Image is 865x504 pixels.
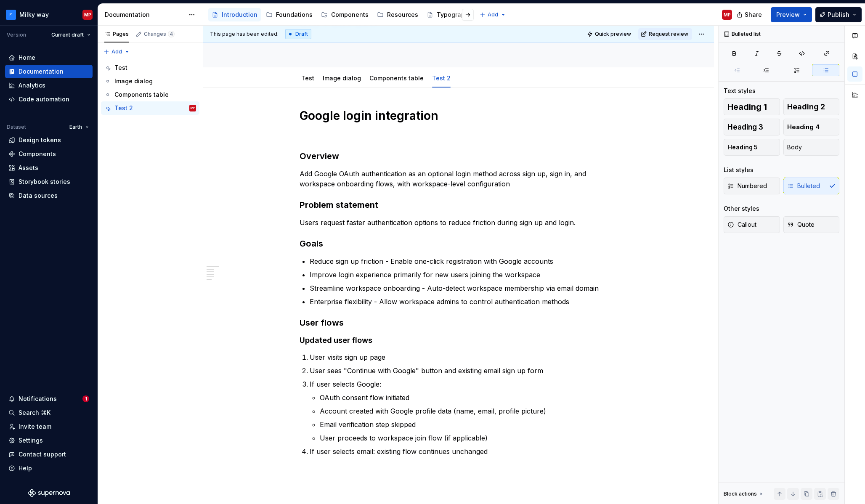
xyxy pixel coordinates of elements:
span: Publish [828,11,849,19]
button: Help [5,462,93,475]
a: Introduction [208,8,261,21]
span: This page has been edited. [210,31,279,37]
a: Settings [5,434,93,447]
div: Analytics [19,81,45,90]
div: MP [84,11,91,18]
div: Data sources [19,191,58,200]
span: Request review [649,31,688,37]
button: Numbered [724,178,780,194]
button: Add [477,9,509,21]
button: Body [783,139,840,156]
a: Foundations [263,8,316,21]
div: Components [19,150,56,158]
button: Preview [771,7,812,22]
button: Request review [638,28,692,40]
span: Preview [776,11,800,19]
span: Callout [727,220,756,229]
div: Version [7,32,26,38]
button: Publish [815,7,862,22]
button: Add [101,46,133,58]
div: Milky way [19,11,49,19]
span: Heading 1 [727,103,767,111]
span: Body [787,143,802,151]
div: Pages [104,31,129,37]
div: Typography [437,11,472,19]
div: Dataset [7,124,26,130]
span: Heading 5 [727,143,758,151]
a: Documentation [5,65,93,78]
p: OAuth consent flow initiated [320,393,618,403]
span: Heading 3 [727,123,763,131]
div: Draft [285,29,311,39]
p: Add Google OAuth authentication as an optional login method across sign up, sign in, and workspac... [300,169,618,189]
button: Heading 1 [724,98,780,115]
a: Design tokens [5,133,93,147]
a: Code automation [5,93,93,106]
p: Account created with Google profile data (name, email, profile picture) [320,406,618,416]
p: If user selects Google: [310,379,618,389]
button: Heading 5 [724,139,780,156]
span: Current draft [51,32,84,38]
span: Earth [69,124,82,130]
button: Contact support [5,448,93,461]
div: MP [724,11,731,18]
span: Quote [787,220,815,229]
span: Heading 2 [787,103,825,111]
span: 1 [82,395,89,402]
img: c97f65f9-ff88-476c-bb7c-05e86b525b5e.png [6,10,16,20]
p: If user selects email: existing flow continues unchanged [310,446,618,456]
a: Components [5,147,93,161]
a: Analytics [5,79,93,92]
div: Storybook stories [19,178,70,186]
div: Documentation [19,67,64,76]
div: Invite team [19,422,51,431]
a: Test [101,61,199,74]
p: Users request faster authentication options to reduce friction during sign up and login. [300,218,618,228]
button: Milky wayMP [2,5,96,24]
a: Typography [423,8,475,21]
button: Quick preview [584,28,635,40]
div: List styles [724,166,754,174]
div: Test 2 [114,104,133,112]
button: Share [732,7,767,22]
button: Heading 2 [783,98,840,115]
p: User sees "Continue with Google" button and existing email sign up form [310,366,618,376]
div: Design tokens [19,136,61,144]
button: Notifications1 [5,392,93,406]
div: Code automation [19,95,69,103]
div: Text styles [724,87,756,95]
span: Numbered [727,182,767,190]
a: Storybook stories [5,175,93,188]
div: Page tree [101,61,199,115]
div: Introduction [222,11,257,19]
div: Components [331,11,369,19]
span: Add [488,11,498,18]
p: Reduce sign up friction - Enable one-click registration with Google accounts [310,256,618,266]
div: Assets [19,164,38,172]
a: Resources [374,8,422,21]
button: Current draft [48,29,94,41]
p: User visits sign up page [310,352,618,362]
a: Components table [101,88,199,101]
div: Home [19,53,35,62]
a: Components table [369,74,424,82]
strong: Problem statement [300,200,378,210]
div: Settings [19,436,43,445]
button: Heading 4 [783,119,840,135]
a: Home [5,51,93,64]
button: Callout [724,216,780,233]
svg: Supernova Logo [28,489,70,497]
p: Enterprise flexibility - Allow workspace admins to control authentication methods [310,297,618,307]
div: Changes [144,31,175,37]
div: Test 2 [429,69,454,87]
span: 4 [168,31,175,37]
div: Resources [387,11,418,19]
a: Test 2MP [101,101,199,115]
div: Page tree [208,6,475,23]
span: Quick preview [595,31,631,37]
div: Search ⌘K [19,409,50,417]
div: Block actions [724,491,757,497]
div: Image dialog [319,69,364,87]
span: Add [111,48,122,55]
